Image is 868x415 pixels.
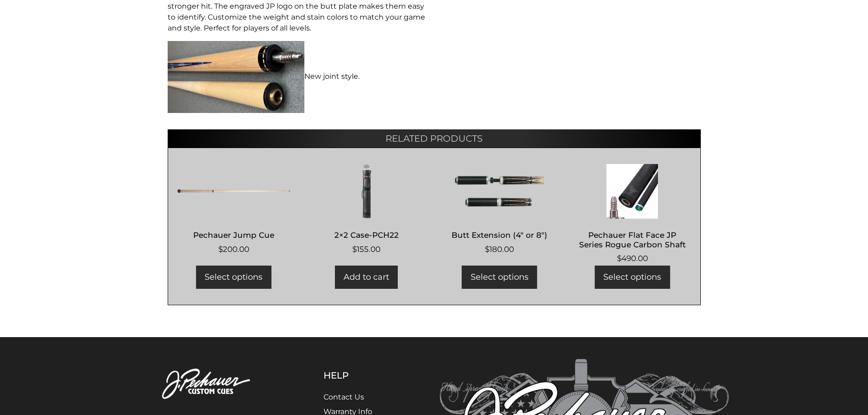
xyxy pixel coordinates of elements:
a: 2×2 Case-PCH22 $155.00 [310,164,423,256]
span: $ [218,245,223,254]
a: Pechauer Jump Cue $200.00 [177,164,291,256]
bdi: 490.00 [617,254,648,263]
p: New joint style. [168,41,429,113]
a: Add to cart: “Pechauer Jump Cue” [196,266,271,289]
img: Pechauer Custom Cues [139,359,278,410]
a: Add to cart: “2x2 Case-PCH22” [335,266,398,289]
bdi: 155.00 [352,245,380,254]
h2: Pechauer Jump Cue [177,227,291,244]
img: 2x2 Case-PCH22 [310,164,423,219]
img: Pechauer Jump Cue [177,164,291,219]
img: Pechauer Flat Face JP Series Rogue Carbon Shaft [575,164,689,219]
span: $ [352,245,357,254]
h2: Butt Extension (4″ or 8″) [443,227,556,244]
bdi: 200.00 [218,245,249,254]
h2: Pechauer Flat Face JP Series Rogue Carbon Shaft [575,227,689,253]
span: $ [617,254,621,263]
span: $ [485,245,489,254]
h2: 2×2 Case-PCH22 [310,227,423,244]
bdi: 180.00 [485,245,514,254]
h2: Related products [168,129,701,148]
a: Contact Us [324,393,364,401]
a: Butt Extension (4″ or 8″) $180.00 [443,164,556,256]
img: Butt Extension (4" or 8") [443,164,556,219]
a: Add to cart: “Butt Extension (4" or 8")” [462,266,537,289]
h5: Help [324,370,394,381]
a: Pechauer Flat Face JP Series Rogue Carbon Shaft $490.00 [575,164,689,265]
a: Add to cart: “Pechauer Flat Face JP Series Rogue Carbon Shaft” [595,266,670,289]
